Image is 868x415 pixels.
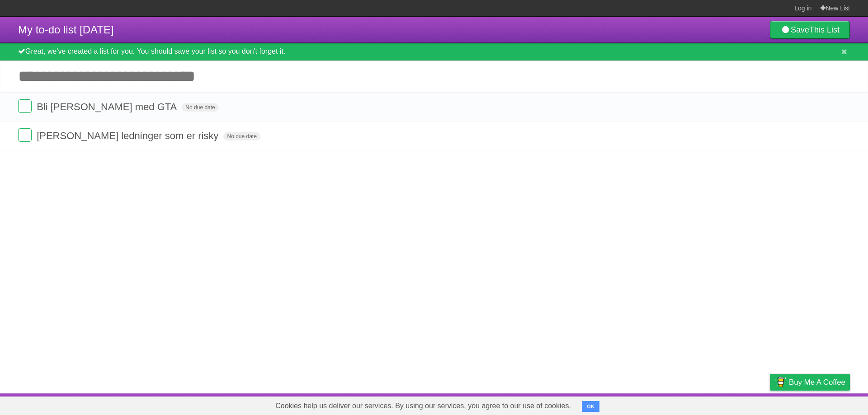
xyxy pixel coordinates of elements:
button: OK [582,401,599,412]
label: Done [18,128,32,142]
img: Buy me a coffee [774,374,787,390]
span: Buy me a coffee [789,374,845,390]
span: [PERSON_NAME] ledninger som er risky [37,130,221,141]
label: Done [18,99,32,113]
a: About [650,396,669,413]
a: Privacy [758,396,782,413]
span: No due date [223,132,260,140]
a: Terms [727,396,747,413]
span: No due date [182,103,218,112]
a: Suggest a feature [793,396,850,413]
span: Cookies help us deliver our services. By using our services, you agree to our use of cookies. [266,397,580,415]
a: Buy me a coffee [770,374,850,391]
a: Developers [679,396,716,413]
a: SaveThis List [770,21,850,39]
span: Bli [PERSON_NAME] med GTA [37,101,179,112]
span: My to-do list [DATE] [18,23,114,36]
b: This List [809,25,840,34]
